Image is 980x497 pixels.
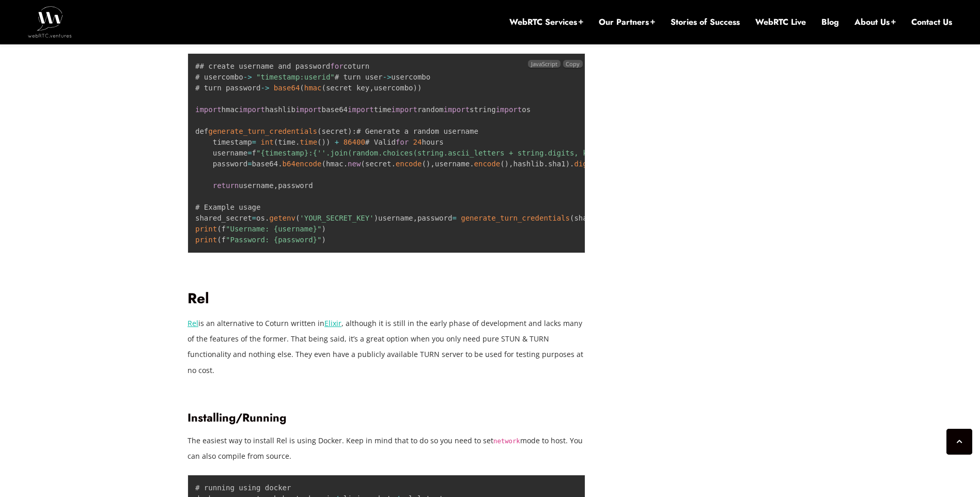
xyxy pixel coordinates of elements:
[755,17,806,28] a: WebRTC Live
[387,73,391,81] span: >
[344,160,348,168] span: .
[348,105,374,114] span: import
[252,214,256,222] span: =
[391,160,395,168] span: .
[570,214,574,222] span: (
[300,138,317,146] span: time
[413,84,417,92] span: )
[256,73,335,81] span: "timestamp:userid"
[382,73,386,81] span: -
[361,160,365,168] span: (
[470,160,474,168] span: .
[444,105,470,114] span: import
[344,138,365,146] span: 86400
[188,433,585,464] p: The easiest way to install Rel is using Docker. Keep in mind that to do so you need to set mode t...
[321,236,325,244] span: )
[226,236,321,244] span: "Password: {password}"
[260,84,265,92] span: -
[496,105,522,114] span: import
[208,127,317,135] span: generate_turn_credentials
[321,160,325,168] span: (
[500,160,504,168] span: (
[226,225,321,233] span: "Username: {username}"
[188,316,585,378] p: is an alternative to Coturn written in , although it is still in the early phase of development a...
[260,138,273,146] span: int
[295,105,322,114] span: import
[528,60,560,68] span: JavaScript
[566,160,570,168] span: )
[452,214,456,222] span: =
[274,181,278,190] span: ,
[348,127,352,135] span: )
[374,214,378,222] span: )
[188,411,585,425] h3: Installing/Running
[493,438,520,445] code: network
[317,138,321,146] span: (
[188,318,198,328] a: Rel
[430,160,434,168] span: ,
[295,138,300,146] span: .
[269,214,295,222] span: getenv
[422,160,426,168] span: (
[335,138,339,146] span: +
[911,17,952,28] a: Contact Us
[330,62,343,70] span: for
[322,138,326,146] span: )
[574,160,601,168] span: digest
[348,160,361,168] span: new
[252,138,256,146] span: =
[283,160,322,168] span: b64encode
[256,149,613,157] span: "{timestamp}:{''.join(random.choices(string.ascii_letters + string.digits, k=8))}"
[543,160,548,168] span: .
[671,17,740,28] a: Stories of Success
[213,181,239,190] span: return
[413,214,417,222] span: ,
[274,84,300,92] span: base64
[505,160,509,168] span: )
[391,105,417,114] span: import
[396,138,409,146] span: for
[274,138,278,146] span: (
[304,84,322,92] span: hmac
[278,160,282,168] span: .
[247,73,252,81] span: >
[474,160,501,168] span: encode
[426,160,430,168] span: )
[265,214,269,222] span: .
[317,127,321,135] span: (
[570,160,574,168] span: .
[599,17,655,28] a: Our Partners
[217,225,221,233] span: (
[509,160,513,168] span: ,
[321,84,325,92] span: (
[566,60,580,68] span: Copy
[321,225,325,233] span: )
[188,290,585,308] h2: Rel
[247,149,252,157] span: =
[821,17,839,28] a: Blog
[369,84,374,92] span: ,
[326,138,330,146] span: )
[417,84,422,92] span: )
[324,318,341,328] a: Elixir
[265,84,269,92] span: >
[413,138,422,146] span: 24
[300,214,374,222] span: 'YOUR_SECRET_KEY'
[854,17,896,28] a: About Us
[300,84,304,92] span: (
[243,73,247,81] span: -
[295,214,300,222] span: (
[28,6,72,37] img: WebRTC.ventures
[247,160,252,168] span: =
[396,160,422,168] span: encode
[239,105,265,114] span: import
[563,60,583,68] button: Copy
[195,225,217,233] span: print
[461,214,570,222] span: generate_turn_credentials
[509,17,583,28] a: WebRTC Services
[352,127,356,135] span: :
[217,236,221,244] span: (
[195,62,757,244] code: ## create username and password coturn # usercombo # turn user usercombo # turn password secret k...
[195,105,222,114] span: import
[195,236,217,244] span: print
